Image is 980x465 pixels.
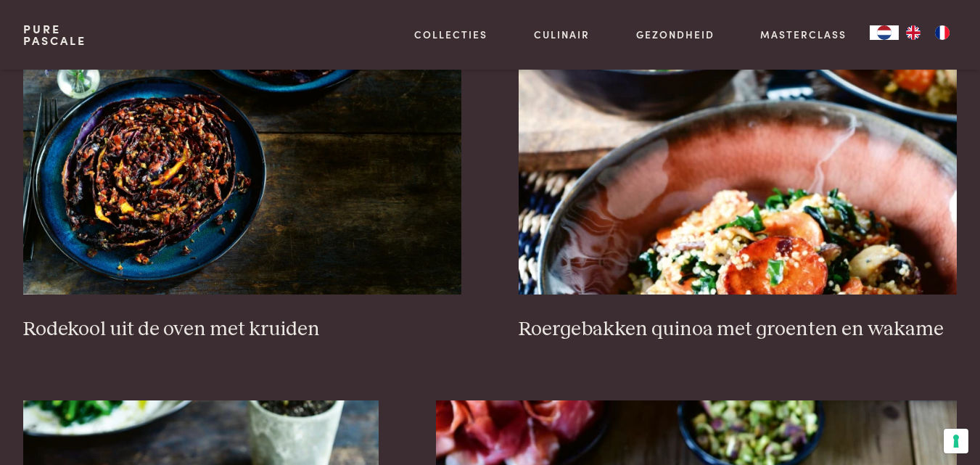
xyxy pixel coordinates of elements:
a: PurePascale [23,23,86,46]
aside: Language selected: Nederlands [870,25,957,40]
img: Roergebakken quinoa met groenten en wakame [519,4,957,295]
img: Rodekool uit de oven met kruiden [23,4,461,295]
a: EN [899,25,928,40]
a: FR [928,25,957,40]
a: Masterclass [760,27,847,42]
ul: Language list [899,25,957,40]
a: Rodekool uit de oven met kruiden Rodekool uit de oven met kruiden [23,4,461,342]
div: Language [870,25,899,40]
a: Gezondheid [636,27,715,42]
h3: Roergebakken quinoa met groenten en wakame [519,317,957,342]
button: Uw voorkeuren voor toestemming voor trackingtechnologieën [944,429,968,453]
h3: Rodekool uit de oven met kruiden [23,317,461,342]
a: Roergebakken quinoa met groenten en wakame Roergebakken quinoa met groenten en wakame [519,4,957,342]
a: Culinair [534,27,590,42]
a: Collecties [414,27,487,42]
a: NL [870,25,899,40]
